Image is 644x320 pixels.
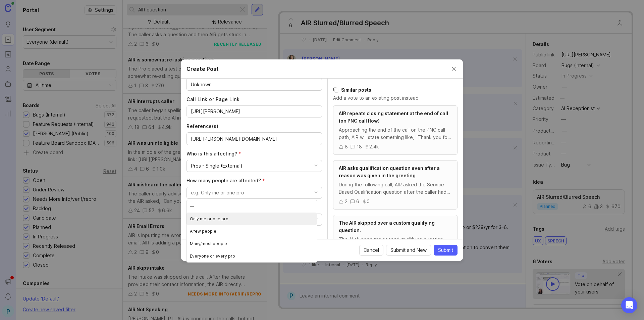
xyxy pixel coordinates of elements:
span: Submit [438,247,453,254]
div: 2 [345,198,347,205]
div: Approaching the end of the call on the PNC call path, AIR will state something like, "Thank you f... [339,126,452,141]
div: 2.4k [369,143,379,150]
a: AIR asks qualification question even after a reason was given in the greetingDuring the following... [333,160,458,210]
span: The AIR skipped over a custom qualifying question. [339,220,435,233]
li: Everyone or every pro [186,250,317,262]
span: Cancel [364,247,379,254]
div: 8 [345,143,348,150]
div: 18 [357,143,362,150]
span: AIR asks qualification question even after a reason was given in the greeting [339,165,440,178]
div: The AI skipped the second qualifying question, incorrectly disqualifying the caller. There was al... [339,236,452,250]
span: How many people are affected? (required) [186,178,265,183]
p: Add a vote to an existing post instead [333,95,458,101]
li: — [186,200,317,213]
div: e.g. Only me or one pro [191,189,244,196]
button: Close create post modal [450,65,458,73]
a: The AIR skipped over a custom qualifying question.The AI skipped the second qualifying question, ... [333,215,458,264]
div: 6 [356,198,359,205]
span: Who is this affecting? (required) [186,151,241,156]
button: Submit [434,245,458,256]
button: Cancel [359,245,383,256]
div: During the following call, AIR asked the Service Based Qualification question after the caller ha... [339,181,452,196]
div: Pros - Single (External) [191,162,243,170]
h2: Create Post [186,65,219,73]
input: Link to a call or page [191,108,318,115]
h3: Similar posts [333,87,458,93]
a: AIR repeats closing statement at the end of call (on PNC call flow)Approaching the end of the cal... [333,105,458,155]
div: Open Intercom Messenger [621,297,637,313]
li: Many/most people [186,237,317,250]
label: Call Link or Page Link [186,96,322,103]
span: Submit and New [390,247,427,254]
span: AIR repeats closing statement at the end of call (on PNC call flow) [339,110,448,124]
li: A few people [186,225,317,237]
button: Submit and New [386,245,431,256]
label: Reference(s) [186,123,322,130]
div: 0 [367,198,370,205]
li: Only me or one pro [186,213,317,225]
